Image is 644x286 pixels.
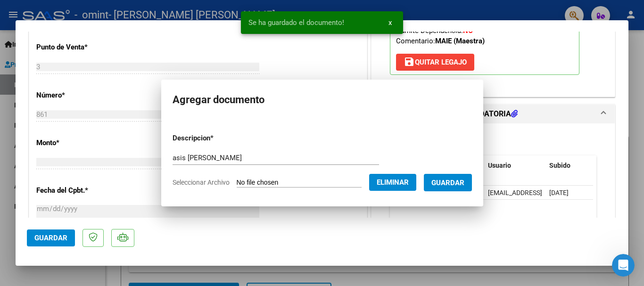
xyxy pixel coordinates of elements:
[165,6,182,23] div: Cerrar
[248,18,344,27] span: Se ha guardado el documento!
[404,56,415,67] mat-icon: save
[60,214,67,221] button: Start recording
[15,64,73,74] div: perfecto, gracias.
[36,90,133,101] p: Número
[488,162,511,169] span: Usuario
[15,214,22,221] button: Adjuntar un archivo
[173,91,472,109] h2: Agregar documento
[15,154,120,171] a: [EMAIL_ADDRESS][DOMAIN_NAME]
[8,194,181,210] textarea: Escribe un mensaje...
[36,42,133,53] p: Punto de Venta
[173,179,230,186] span: Seleccionar Archivo
[369,174,416,191] button: Eliminar
[431,179,464,187] span: Guardar
[148,6,165,24] button: Inicio
[612,254,635,277] iframe: Intercom live chat
[8,80,155,138] div: Le comento que ud tiene habilitado hasta el periodo 202508. Deberá comunicarse con la OS para que...
[372,105,615,123] mat-expansion-panel-header: DOCUMENTACIÓN RESPALDATORIA
[388,18,392,27] span: x
[46,11,145,25] p: El equipo también puede ayudar
[120,36,173,46] div: el dni 49222258
[8,80,181,139] div: Ludmila dice…
[593,155,640,176] datatable-header-cell: Acción
[173,133,263,144] p: Descripcion
[8,58,81,79] div: perfecto, gracias.
[8,58,181,80] div: Ludmila dice…
[15,163,134,180] a: [EMAIL_ADDRESS][DOMAIN_NAME]
[112,31,181,51] div: el dni 49222258
[396,37,485,45] span: Comentario:
[36,138,133,148] p: Monto
[15,144,147,181] div: Le indico el contacto de Omint para comunicarse: o
[34,234,67,242] span: Guardar
[36,185,133,196] p: Fecha del Cpbt.
[549,189,569,196] span: [DATE]
[45,214,52,221] button: Selector de gif
[435,37,485,45] strong: MAIE (Maestra)
[6,6,24,24] button: go back
[484,155,545,176] datatable-header-cell: Usuario
[30,214,37,221] button: Selector de emoji
[8,31,181,59] div: Grassino dice…
[27,7,42,22] img: Profile image for Fin
[545,155,593,176] datatable-header-cell: Subido
[46,4,57,11] h1: Fin
[27,229,75,246] button: Guardar
[8,139,155,187] div: Le indico el contacto de Omint para comunicarse:[EMAIL_ADDRESS][DOMAIN_NAME]o[EMAIL_ADDRESS][DOMA...
[15,86,147,132] div: Le comento que ud tiene habilitado hasta el periodo 202508. Deberá comunicarse con la OS para que...
[162,210,177,225] button: Enviar un mensaje…
[404,58,467,66] span: Quitar Legajo
[8,139,181,194] div: Ludmila dice…
[424,174,472,191] button: Guardar
[549,162,570,169] span: Subido
[377,178,409,187] span: Eliminar
[396,54,474,71] button: Quitar Legajo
